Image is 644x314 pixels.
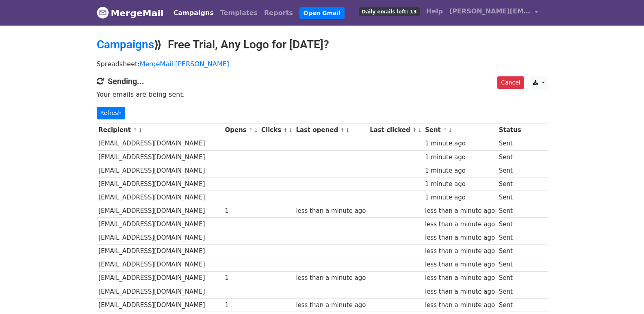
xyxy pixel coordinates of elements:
a: ↓ [345,127,350,133]
td: [EMAIL_ADDRESS][DOMAIN_NAME] [97,177,223,191]
td: [EMAIL_ADDRESS][DOMAIN_NAME] [97,137,223,150]
a: ↑ [133,127,137,133]
td: Sent [497,204,523,218]
div: less than a minute ago [425,260,495,269]
a: Campaigns [97,38,154,51]
td: Sent [497,218,523,231]
a: ↓ [418,127,422,133]
th: Clicks [259,123,294,137]
h2: ⟫ Free Trial, Any Logo for [DATE]? [97,38,548,52]
td: [EMAIL_ADDRESS][DOMAIN_NAME] [97,271,223,285]
a: Refresh [97,107,126,119]
div: 1 minute ago [425,166,495,175]
td: [EMAIL_ADDRESS][DOMAIN_NAME] [97,164,223,177]
td: Sent [497,164,523,177]
div: less than a minute ago [425,287,495,297]
div: 1 minute ago [425,193,495,202]
td: Sent [497,271,523,285]
td: Sent [497,231,523,245]
a: Reports [261,5,296,21]
td: [EMAIL_ADDRESS][DOMAIN_NAME] [97,285,223,298]
span: Daily emails left: 13 [359,7,419,16]
td: [EMAIL_ADDRESS][DOMAIN_NAME] [97,191,223,204]
td: [EMAIL_ADDRESS][DOMAIN_NAME] [97,298,223,312]
td: Sent [497,191,523,204]
td: Sent [497,137,523,150]
div: less than a minute ago [425,220,495,229]
div: 1 minute ago [425,180,495,189]
a: Campaigns [170,5,217,21]
h4: Sending... [97,76,548,86]
th: Last clicked [368,123,423,137]
a: ↓ [138,127,143,133]
p: Your emails are being sent. [97,90,548,99]
div: less than a minute ago [425,273,495,283]
a: ↓ [254,127,258,133]
div: less than a minute ago [296,301,366,310]
td: [EMAIL_ADDRESS][DOMAIN_NAME] [97,218,223,231]
a: ↓ [288,127,293,133]
a: ↑ [283,127,288,133]
div: less than a minute ago [296,206,366,216]
th: Recipient [97,123,223,137]
a: ↑ [249,127,253,133]
div: 1 [225,273,257,283]
td: [EMAIL_ADDRESS][DOMAIN_NAME] [97,245,223,258]
td: Sent [497,177,523,191]
a: Templates [217,5,261,21]
span: [PERSON_NAME][EMAIL_ADDRESS][DOMAIN_NAME] [449,6,531,16]
a: MergeMail [PERSON_NAME] [140,60,229,68]
td: [EMAIL_ADDRESS][DOMAIN_NAME] [97,231,223,245]
th: Sent [423,123,497,137]
a: [PERSON_NAME][EMAIL_ADDRESS][DOMAIN_NAME] [446,3,541,22]
div: less than a minute ago [425,233,495,243]
td: [EMAIL_ADDRESS][DOMAIN_NAME] [97,258,223,271]
td: Sent [497,150,523,164]
a: Cancel [497,76,524,89]
div: 1 [225,206,257,216]
td: Sent [497,258,523,271]
div: less than a minute ago [296,273,366,283]
a: ↑ [412,127,417,133]
a: Help [423,3,446,19]
div: less than a minute ago [425,301,495,310]
th: Status [497,123,523,137]
a: Open Gmail [299,7,345,19]
a: ↑ [340,127,345,133]
td: Sent [497,245,523,258]
a: MergeMail [97,4,164,22]
td: [EMAIL_ADDRESS][DOMAIN_NAME] [97,150,223,164]
img: MergeMail logo [97,6,109,19]
div: less than a minute ago [425,206,495,216]
a: Daily emails left: 13 [356,3,423,19]
th: Opens [223,123,260,137]
a: ↑ [443,127,447,133]
td: Sent [497,285,523,298]
p: Spreadsheet: [97,60,548,68]
div: 1 [225,301,257,310]
div: 1 minute ago [425,139,495,148]
td: Sent [497,298,523,312]
td: [EMAIL_ADDRESS][DOMAIN_NAME] [97,204,223,218]
div: 1 minute ago [425,153,495,162]
a: ↓ [448,127,453,133]
th: Last opened [294,123,368,137]
div: less than a minute ago [425,247,495,256]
